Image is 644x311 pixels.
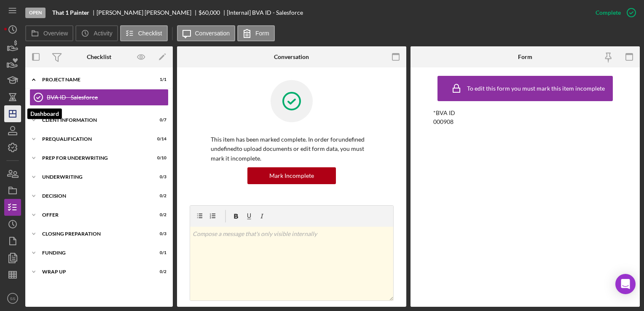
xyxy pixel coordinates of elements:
text: SS [10,296,16,301]
button: Checklist [120,25,168,41]
div: Open [25,8,46,18]
p: This item has been marked complete. In order for undefined undefined to upload documents or edit ... [211,135,373,163]
div: Wrap Up [42,269,145,274]
div: Checklist [87,54,111,60]
div: 0 / 7 [151,118,166,123]
div: 000908 [433,118,453,125]
label: Checklist [138,30,162,37]
div: 0 / 3 [151,231,166,236]
button: Complete [587,4,640,21]
label: Conversation [195,30,230,37]
div: 0 / 14 [151,137,166,142]
div: *BVA ID [433,110,617,116]
div: Form [518,54,532,60]
button: Overview [25,25,73,41]
div: Prep for Underwriting [42,155,145,161]
div: Prequalification [42,137,145,142]
div: Open Intercom Messenger [615,274,636,294]
div: Underwriting [42,174,145,180]
div: Funding [42,250,145,255]
div: To edit this form you must mark this item incomplete [467,85,605,92]
button: Activity [75,25,118,41]
div: Complete [596,4,621,21]
div: Mark Incomplete [269,167,314,184]
div: 0 / 1 [151,250,166,255]
div: 0 / 2 [151,193,166,198]
div: Closing Preparation [42,231,145,236]
div: 0 / 2 [151,269,166,274]
div: Conversation [274,54,309,60]
a: BVA ID - Salesforce [30,89,169,106]
button: SS [4,290,21,307]
label: Form [255,30,269,37]
label: Activity [94,30,112,37]
div: 0 / 10 [151,155,166,161]
div: Decision [42,193,145,198]
span: $60,000 [199,9,220,16]
div: Client Information [42,118,145,123]
label: Overview [43,30,68,37]
div: 1 / 1 [151,77,166,82]
div: [PERSON_NAME] [PERSON_NAME] [97,9,199,16]
div: Offer [42,212,145,217]
b: That 1 Painter [52,9,89,16]
button: Form [237,25,275,41]
button: Conversation [177,25,236,41]
button: Mark Incomplete [247,167,336,184]
div: BVA ID - Salesforce [47,94,168,101]
div: 0 / 3 [151,174,166,180]
div: Project Name [42,77,145,82]
div: 0 / 2 [151,212,166,217]
div: [Internal] BVA ID - Salesforce [227,9,303,16]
